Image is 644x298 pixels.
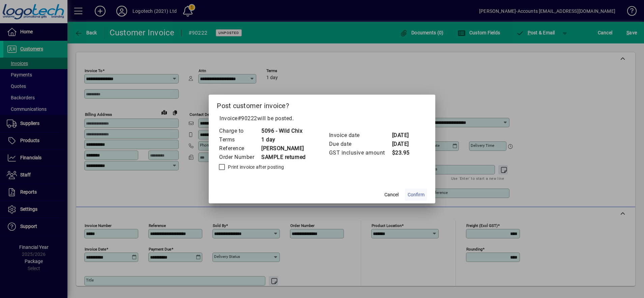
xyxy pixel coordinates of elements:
[219,135,261,144] td: Terms
[238,115,257,122] span: #90222
[381,189,402,201] button: Cancel
[392,148,419,157] td: $23.95
[217,114,427,123] p: Invoice will be posted .
[227,164,284,170] label: Print invoice after posting
[261,127,306,135] td: 5096 - Wild Chix
[329,140,392,148] td: Due date
[392,131,419,140] td: [DATE]
[261,135,306,144] td: 1 day
[261,144,306,153] td: [PERSON_NAME]
[408,191,425,198] span: Confirm
[219,144,261,153] td: Reference
[209,95,435,114] h2: Post customer invoice?
[329,148,392,157] td: GST inclusive amount
[405,189,427,201] button: Confirm
[261,153,306,162] td: SAMPLE returned
[384,191,399,198] span: Cancel
[329,131,392,140] td: Invoice date
[219,127,261,135] td: Charge to
[392,140,419,148] td: [DATE]
[219,153,261,162] td: Order Number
